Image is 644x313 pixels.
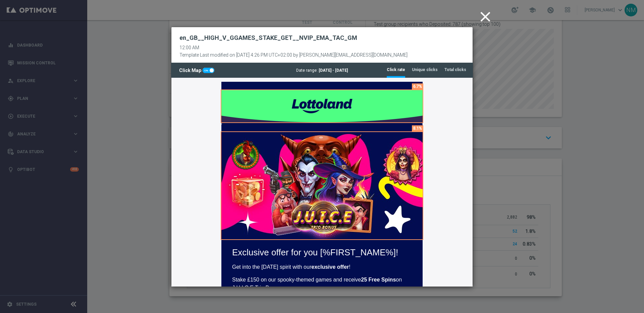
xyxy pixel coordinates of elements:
[179,68,203,73] span: Click Map
[50,55,251,162] img: Stake & Get offfer
[476,7,496,27] button: close
[61,169,240,182] p: Exclusive offer for you [%FIRST_NAME%]!
[140,187,177,192] strong: exclusive offer
[61,186,240,194] p: Get into the [DATE] spirit with our !
[61,198,240,214] p: Stake £150 on our spooky-themed games and receive on J.U.I.C.E Trio Bonus.
[319,68,348,73] span: [DATE] - [DATE]
[444,67,466,73] tab-header: Total clicks
[296,68,318,73] span: Date range:
[387,67,405,73] tab-header: Click rate
[179,34,357,42] h2: en_GB__HIGH_V_GGAMES_STAKE_GET__NVIP_EMA_TAC_GM
[412,67,438,73] tab-header: Unique clicks
[179,51,408,58] div: Template Last modified on [DATE] 4:26 PM UTC+02:00 by [PERSON_NAME][EMAIL_ADDRESS][DOMAIN_NAME]
[477,8,494,25] i: close
[190,199,224,205] strong: 25 Free Spins
[179,45,408,51] div: 12:00 AM
[50,13,251,45] img: Lottoland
